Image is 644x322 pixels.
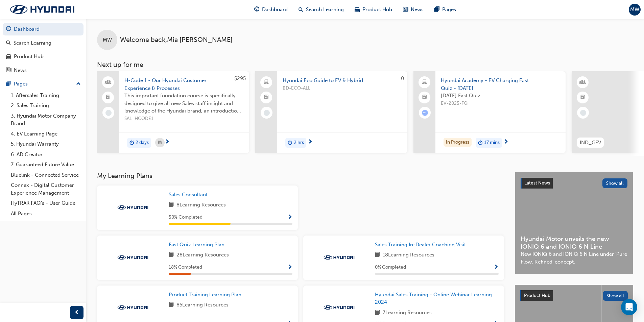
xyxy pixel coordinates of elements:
[6,26,11,32] span: guage-icon
[494,263,499,272] button: Show Progress
[158,139,162,147] span: calendar-icon
[169,191,210,199] a: Sales Consultant
[375,309,380,317] span: book-icon
[503,139,508,145] span: next-icon
[621,299,637,315] div: Open Intercom Messenger
[580,93,585,102] span: booktick-icon
[8,90,84,101] a: 1. Aftersales Training
[3,2,81,17] img: Trak
[629,4,641,16] button: MW
[580,139,601,147] span: IND_GFV
[169,264,202,271] span: 18 % Completed
[494,265,499,271] span: Show Progress
[176,251,229,259] span: 28 Learning Resources
[580,78,585,87] span: learningResourceType_INSTRUCTOR_LED-icon
[521,235,627,250] span: Hyundai Motor unveils the new IONIQ 6 and IONIQ 6 N Line
[287,215,292,221] span: Show Progress
[76,80,81,89] span: up-icon
[114,204,151,211] img: Trak
[375,242,466,248] span: Sales Training In-Dealer Coaching Visit
[14,39,51,47] div: Search Learning
[411,6,424,14] span: News
[287,263,292,272] button: Show Progress
[6,81,11,87] span: pages-icon
[8,208,84,219] a: All Pages
[375,292,492,305] span: Hyundai Sales Training - Online Webinar Learning 2024
[288,139,292,147] span: duration-icon
[106,93,111,102] span: booktick-icon
[169,214,202,221] span: 50 % Completed
[97,71,249,153] a: $295H-Code 1 - Our Hyundai Customer Experience & ProcessesThis important foundation course is spe...
[603,291,628,301] button: Show all
[287,265,292,271] span: Show Progress
[3,78,84,90] button: Pages
[14,80,28,88] div: Pages
[444,138,472,147] div: In Progress
[349,3,398,17] a: car-iconProduct Hub
[3,37,84,49] a: Search Learning
[478,139,483,147] span: duration-icon
[484,139,500,147] span: 17 mins
[398,3,429,17] a: news-iconNews
[441,100,560,107] span: EV-2025-FQ
[169,301,174,309] span: book-icon
[413,71,566,153] a: Hyundai Academy - EV Charging Fast Quiz - [DATE][DATE] Fast Quiz.EV-2025-FQIn Progressduration-ic...
[169,292,241,298] span: Product Training Learning Plan
[375,241,469,249] a: Sales Training In-Dealer Coaching Visit
[524,180,550,186] span: Latest News
[521,178,627,189] a: Latest NewsShow all
[283,84,402,92] span: BD-ECO-ALL
[8,100,84,111] a: 2. Sales Training
[441,92,560,100] span: [DATE] Fast Quiz.
[169,251,174,259] span: book-icon
[3,22,84,78] button: DashboardSearch LearningProduct HubNews
[8,198,84,208] a: HyTRAK FAQ's - User Guide
[8,111,84,129] a: 3. Hyundai Motor Company Brand
[106,78,111,87] span: people-icon
[176,301,229,309] span: 85 Learning Resources
[176,201,226,209] span: 8 Learning Resources
[422,110,428,116] span: learningRecordVerb_ATTEMPT-icon
[254,5,259,14] span: guage-icon
[287,213,292,222] button: Show Progress
[86,61,644,69] h3: Next up for me
[422,93,427,102] span: booktick-icon
[520,290,628,301] a: Product HubShow all
[165,139,170,145] span: next-icon
[169,241,227,249] a: Fast Quiz Learning Plan
[262,6,288,14] span: Dashboard
[264,78,269,87] span: laptop-icon
[401,75,404,81] span: 0
[169,192,208,198] span: Sales Consultant
[14,53,44,60] div: Product Hub
[422,78,427,87] span: laptop-icon
[362,6,392,14] span: Product Hub
[124,77,244,92] span: H-Code 1 - Our Hyundai Customer Experience & Processes
[429,3,461,17] a: pages-iconPages
[434,5,439,14] span: pages-icon
[375,251,380,259] span: book-icon
[442,6,456,14] span: Pages
[320,254,358,261] img: Trak
[355,5,360,14] span: car-icon
[255,71,407,153] a: 0Hyundai Eco Guide to EV & HybridBD-ECO-ALLduration-icon2 hrs
[8,170,84,180] a: Bluelink - Connected Service
[249,3,293,17] a: guage-iconDashboard
[294,139,304,147] span: 2 hrs
[129,139,134,147] span: duration-icon
[8,129,84,139] a: 4. EV Learning Page
[8,139,84,149] a: 5. Hyundai Warranty
[306,6,344,14] span: Search Learning
[8,159,84,170] a: 7. Guaranteed Future Value
[6,54,11,60] span: car-icon
[375,291,499,306] a: Hyundai Sales Training - Online Webinar Learning 2024
[124,115,244,123] span: SAL_HCODE1
[8,149,84,160] a: 6. AD Creator
[521,250,627,266] span: New IONIQ 6 and IONIQ 6 N Line under ‘Pure Flow, Refined’ concept.
[3,64,84,77] a: News
[103,36,112,44] span: MW
[169,201,174,209] span: book-icon
[114,304,151,311] img: Trak
[3,23,84,35] a: Dashboard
